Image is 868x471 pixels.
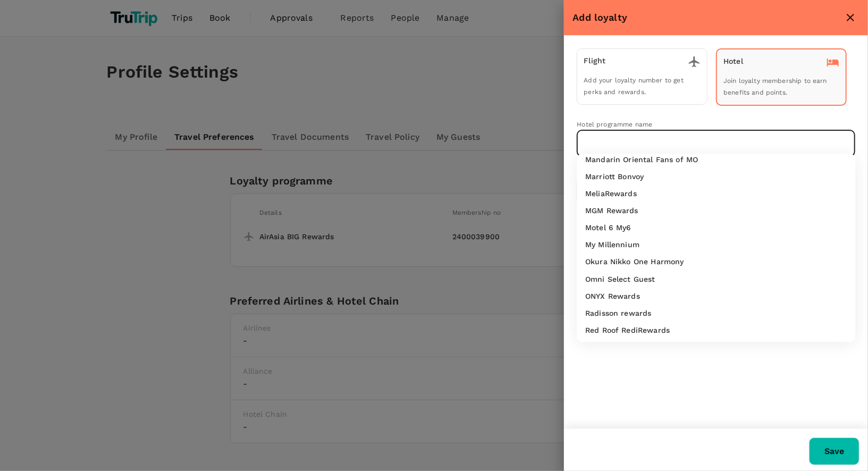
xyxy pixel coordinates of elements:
p: Mandarin Oriental Fans of MO [586,154,698,165]
p: Omni Select Guest [586,273,656,284]
span: Add your loyalty number to get perks and rewards. [584,77,684,96]
p: Red Roof RediRewards [586,324,670,335]
div: Add loyalty [572,10,841,26]
button: Close [849,142,852,144]
p: Marriott Bonvoy [586,171,644,182]
p: Motel 6 My6 [586,222,632,233]
p: ONYX Rewards [586,290,641,301]
span: Hotel programme name [577,121,652,128]
span: Join loyalty membership to earn benefits and points. [723,77,827,96]
button: close [841,9,859,27]
p: Hotel [723,56,743,69]
p: My Millennium [586,239,640,250]
p: MeliaRewards [586,188,637,199]
p: Okura Nikko One Harmony [586,256,684,267]
p: MGM Rewards [586,205,639,216]
p: Flight [584,55,605,68]
p: Radisson rewards [586,307,652,318]
button: Save [809,438,859,465]
p: [PERSON_NAME] Friends [586,341,678,352]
